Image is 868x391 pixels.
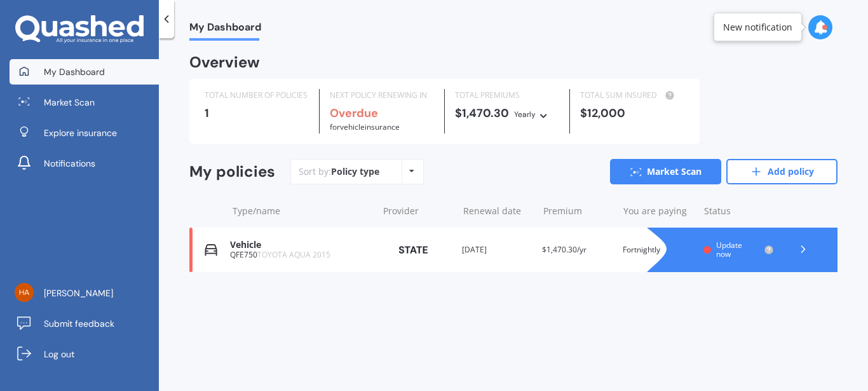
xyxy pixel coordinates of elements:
div: Premium [543,205,613,217]
img: 3fa03912a9ef3783fe52c93c0948f309 [15,283,34,302]
div: New notification [723,21,792,34]
div: Vehicle [230,240,371,250]
span: Explore insurance [44,127,117,139]
span: [PERSON_NAME] [44,287,113,299]
a: Add policy [726,159,837,184]
b: Overdue [330,106,378,121]
div: TOTAL SUM INSURED [580,89,684,102]
img: Vehicle [205,244,217,256]
div: Yearly [514,108,536,121]
span: My Dashboard [189,21,261,38]
span: Log out [44,348,74,360]
div: $12,000 [580,107,684,120]
span: $1,470.30/yr [542,244,587,255]
span: My Dashboard [44,65,105,78]
div: TOTAL NUMBER OF POLICIES [205,89,309,102]
div: Sort by: [299,165,379,178]
div: [DATE] [462,244,532,256]
div: NEXT POLICY RENEWING IN [330,89,434,102]
div: $1,470.30 [455,107,559,121]
div: Policy type [331,165,379,178]
span: TOYOTA AQUA 2015 [257,249,330,260]
a: Notifications [10,151,159,176]
a: Market Scan [10,90,159,115]
div: Provider [383,205,453,217]
a: Market Scan [610,159,721,184]
span: Market Scan [44,96,95,109]
a: Submit feedback [10,311,159,336]
div: My policies [189,163,275,181]
span: for Vehicle insurance [330,121,400,132]
span: Update now [716,240,742,259]
div: Renewal date [463,205,533,217]
div: You are paying [623,205,693,217]
a: [PERSON_NAME] [10,280,159,306]
a: My Dashboard [10,59,159,85]
span: Submit feedback [44,317,114,330]
div: Overview [189,56,260,69]
span: Notifications [44,157,95,170]
div: Status [704,205,774,217]
div: Fortnightly [623,244,693,256]
a: Explore insurance [10,120,159,146]
div: QFE750 [230,250,371,259]
div: Type/name [233,205,373,217]
div: 1 [205,107,309,120]
a: Log out [10,341,159,367]
img: State [381,238,445,261]
div: TOTAL PREMIUMS [455,89,559,102]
